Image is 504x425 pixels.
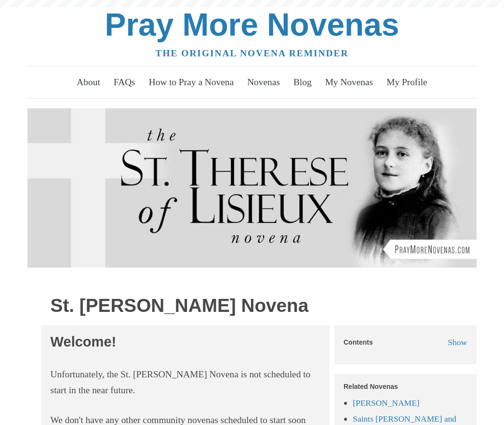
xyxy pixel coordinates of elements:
[344,383,467,390] h5: Related Novenas
[156,48,349,58] a: The original novena reminder
[448,337,467,347] span: Show
[71,69,106,96] a: About
[108,69,141,96] a: FAQs
[51,367,320,399] p: Unfortunately, the St. [PERSON_NAME] Novena is not scheduled to start in the near future.
[143,69,239,96] a: How to Pray a Novena
[51,335,320,350] h2: Welcome!
[27,108,476,268] img: Join in praying the St. Therese Novena
[51,296,320,316] h1: St. [PERSON_NAME] Novena
[288,69,317,96] a: Blog
[105,7,399,42] a: Pray More Novenas
[242,69,286,96] a: Novenas
[319,69,379,96] a: My Novenas
[381,69,433,96] a: My Profile
[344,339,373,346] h5: Contents
[353,398,419,408] a: [PERSON_NAME]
